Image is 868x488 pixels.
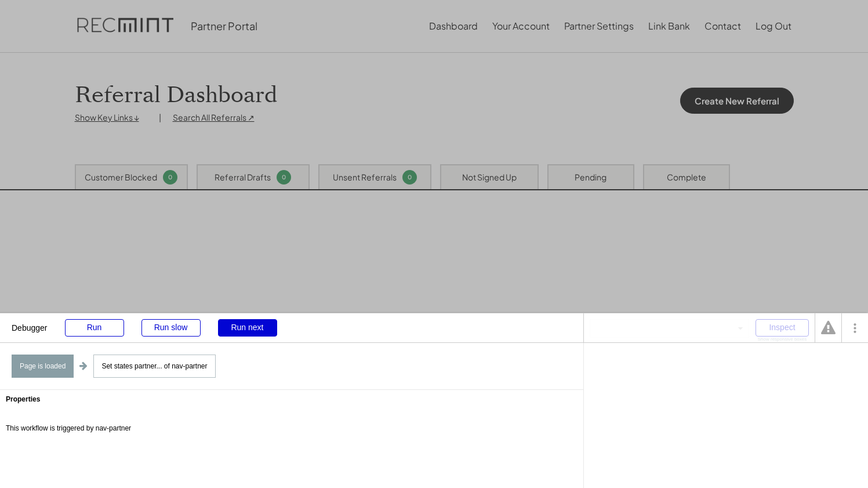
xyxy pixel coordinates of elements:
[12,355,74,378] div: Page is loaded
[218,319,277,337] div: Run next
[141,319,201,337] div: Run slow
[93,355,215,378] div: Set states partner... of nav-partner
[12,313,48,332] div: Debugger
[65,319,124,337] div: Run
[6,396,578,403] div: Properties
[6,425,131,432] div: This workflow is triggered by nav-partner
